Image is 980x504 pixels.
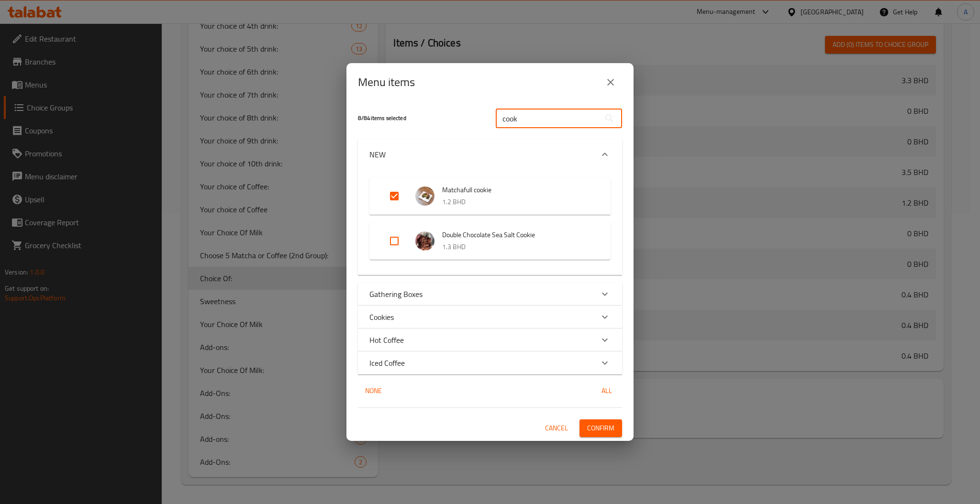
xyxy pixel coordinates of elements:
span: None [362,385,385,397]
img: Matchafull cookie [415,186,434,206]
div: Expand [369,222,611,260]
img: Double Chocolate Sea Salt Cookie [415,231,434,251]
p: Gathering Boxes [369,288,423,300]
button: Confirm [579,419,622,437]
div: Expand [358,351,622,374]
span: All [595,385,618,397]
input: Search in items [496,109,600,128]
button: None [358,382,389,400]
p: 1.2 BHD [442,196,591,208]
div: Expand [358,329,622,351]
span: Double Chocolate Sea Salt Cookie [442,229,591,241]
h5: 8 / 84 items selected [358,114,484,122]
span: Confirm [587,422,614,434]
h2: Menu items [358,75,415,90]
div: Expand [358,139,622,170]
p: Cookies [369,311,394,323]
button: Cancel [541,419,572,437]
p: NEW [369,149,386,160]
button: All [591,382,622,400]
p: 1.3 BHD [442,241,591,253]
div: Expand [358,170,622,275]
span: Cancel [545,422,568,434]
button: close [599,71,622,94]
p: Hot Coffee [369,334,404,346]
div: Expand [369,177,611,215]
div: Expand [358,283,622,306]
p: Iced Coffee [369,357,405,369]
div: Expand [358,306,622,329]
span: Matchafull cookie [442,184,591,196]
